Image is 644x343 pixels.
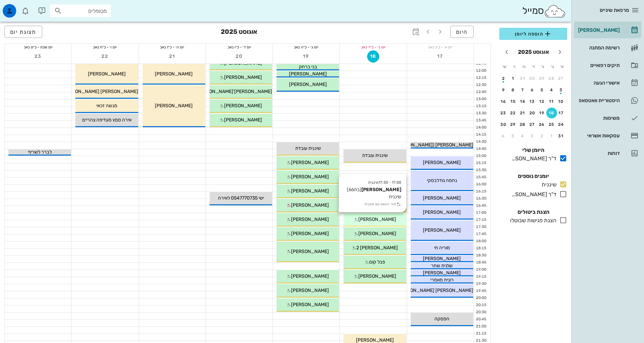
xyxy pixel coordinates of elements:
[407,44,474,50] div: יום א׳ - כ״ג באב
[291,188,329,194] span: [PERSON_NAME]
[291,216,329,222] span: [PERSON_NAME]
[221,26,257,39] h3: אוגוסט 2025
[536,131,547,141] button: 2
[88,71,126,77] span: [PERSON_NAME]
[527,111,538,115] div: 20
[498,96,509,107] button: 16
[474,82,488,88] div: 12:30
[82,117,132,123] span: אירה סמץ מעדיפה צהריים
[574,145,641,161] a: דוחות
[340,44,406,50] div: יום ב׳ - כ״ד באב
[548,61,557,72] th: ב׳
[474,175,488,180] div: 15:45
[600,7,629,13] span: מרפאת שיניים
[517,76,528,81] div: 31
[556,76,567,81] div: 27
[522,4,566,18] div: סמייל
[289,71,327,77] span: [PERSON_NAME]
[96,103,117,109] span: מנשה זכאי
[291,174,329,180] span: [PERSON_NAME]
[527,99,538,104] div: 13
[434,53,446,59] span: 17
[556,73,567,84] button: 27
[358,273,396,279] span: [PERSON_NAME]
[536,85,547,95] button: 5
[556,99,567,104] div: 10
[291,249,329,254] span: [PERSON_NAME]
[499,208,567,216] h4: הצגת ביטולים
[556,85,567,95] button: 3
[423,195,461,201] span: [PERSON_NAME]
[4,26,42,38] button: תצוגת יום
[224,103,262,109] span: [PERSON_NAME]
[474,210,488,216] div: 17:00
[500,61,509,72] th: ש׳
[517,73,528,84] button: 31
[574,22,641,38] a: [PERSON_NAME]
[474,324,488,329] div: 21:00
[536,96,547,107] button: 12
[546,122,557,127] div: 25
[498,122,509,127] div: 30
[517,119,528,130] button: 28
[99,53,111,59] span: 22
[517,111,528,115] div: 21
[527,96,538,107] button: 13
[474,267,488,273] div: 19:00
[574,92,641,109] a: היסטוריית וואטסאפ
[474,288,488,294] div: 19:45
[393,142,473,148] span: [PERSON_NAME] ([PERSON_NAME])
[195,89,272,94] span: [PERSON_NAME]'[PERSON_NAME]
[574,75,641,91] a: אישורי הגעה
[474,75,488,81] div: 12:15
[474,260,488,266] div: 18:45
[474,146,488,152] div: 14:45
[291,302,329,307] span: [PERSON_NAME]
[367,50,379,63] button: 18
[517,99,528,104] div: 14
[556,131,567,141] button: 31
[574,128,641,144] a: עסקאות אשראי
[546,108,557,118] button: 18
[139,44,206,50] div: יום ה׳ - כ״ז באב
[556,119,567,130] button: 24
[166,53,178,59] span: 21
[574,40,641,56] a: רשימת המתנה
[291,160,329,165] span: [PERSON_NAME]
[546,134,557,138] div: 1
[508,131,519,141] button: 5
[291,231,329,236] span: [PERSON_NAME]
[546,99,557,104] div: 11
[508,111,519,115] div: 22
[527,131,538,141] button: 3
[474,104,488,109] div: 13:15
[273,44,339,50] div: יום ג׳ - כ״ה באב
[546,73,557,84] button: 28
[505,30,562,38] span: הוספה ליומן
[300,53,312,59] span: 19
[508,108,519,118] button: 22
[224,74,262,80] span: [PERSON_NAME]
[577,151,620,156] div: דוחות
[474,274,488,280] div: 19:15
[577,115,620,121] div: משימות
[499,146,567,154] h4: היומן שלי
[508,122,519,127] div: 29
[577,80,620,86] div: אישורי הגעה
[556,108,567,118] button: 17
[20,5,24,9] span: תג
[434,50,446,63] button: 17
[536,111,547,115] div: 19
[527,119,538,130] button: 27
[519,61,528,72] th: ה׳
[556,96,567,107] button: 10
[62,89,138,94] span: [PERSON_NAME] [PERSON_NAME]
[369,259,385,265] span: פבל קום
[498,88,509,92] div: 9
[206,44,272,50] div: יום ד׳ - כ״ו באב
[233,53,245,59] span: 20
[507,216,556,225] div: הצגת פגישות שבוטלו
[527,122,538,127] div: 27
[474,132,488,138] div: 14:15
[517,88,528,92] div: 7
